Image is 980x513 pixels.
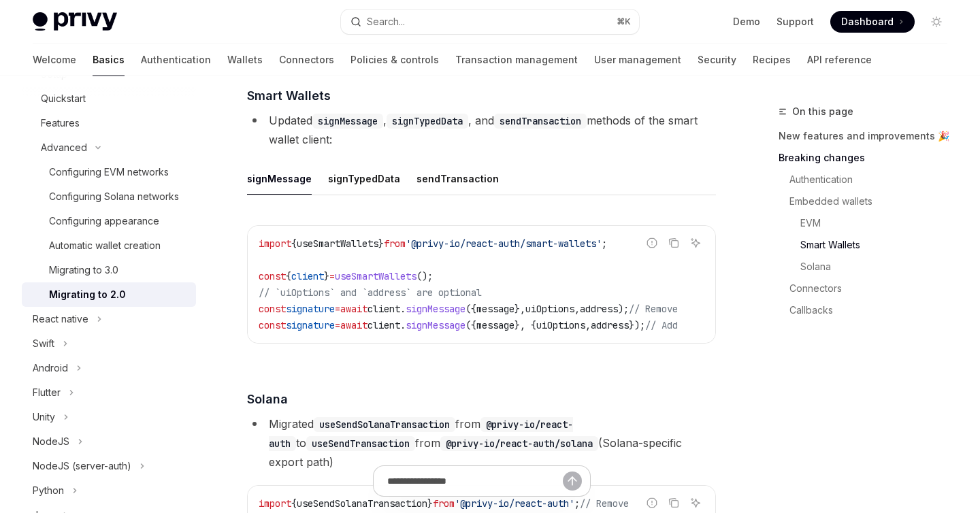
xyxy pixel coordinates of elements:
[384,237,406,250] span: from
[779,256,958,278] a: Solana
[335,270,416,282] span: useSmartWallets
[687,234,704,252] button: Ask AI
[455,44,578,76] a: Transaction management
[41,115,80,131] div: Features
[49,188,179,205] div: Configuring Solana networks
[494,114,587,129] code: sendTransaction
[328,163,400,195] div: signTypedData
[324,270,329,282] span: }
[22,258,196,282] a: Migrating to 3.0
[779,278,958,299] a: Connectors
[602,237,607,250] span: ;
[350,44,439,76] a: Policies & controls
[22,331,196,356] button: Toggle Swift section
[33,458,131,474] div: NodeJS (server-auth)
[406,319,465,331] span: signMessage
[247,86,331,105] span: Smart Wallets
[563,471,582,491] button: Send message
[807,44,872,76] a: API reference
[665,234,683,252] button: Copy the contents from the code block
[49,213,159,229] div: Configuring appearance
[335,303,340,315] span: =
[440,436,598,451] code: @privy-io/react-auth/solana
[259,270,286,282] span: const
[286,303,335,315] span: signature
[779,169,958,191] a: Authentication
[580,303,618,315] span: address
[22,111,196,135] a: Features
[312,114,383,129] code: signMessage
[22,380,196,405] button: Toggle Flutter section
[643,234,661,252] button: Report incorrect code
[22,405,196,429] button: Toggle Unity section
[22,356,196,380] button: Toggle Android section
[22,160,196,184] a: Configuring EVM networks
[387,466,563,496] input: Ask a question...
[314,417,455,432] code: useSendSolanaTransaction
[733,15,760,29] a: Demo
[49,164,169,180] div: Configuring EVM networks
[259,286,482,299] span: // `uiOptions` and `address` are optional
[367,303,400,315] span: client
[514,303,525,315] span: },
[525,303,574,315] span: uiOptions
[22,86,196,111] a: Quickstart
[629,303,678,315] span: // Remove
[476,319,514,331] span: message
[476,303,514,315] span: message
[367,319,400,331] span: client
[329,270,335,282] span: =
[378,237,384,250] span: }
[259,237,291,250] span: import
[291,270,324,282] span: client
[618,303,629,315] span: );
[926,11,947,33] button: Toggle dark mode
[406,237,602,250] span: '@privy-io/react-auth/smart-wallets'
[22,454,196,478] button: Toggle NodeJS (server-auth) section
[465,319,476,331] span: ({
[286,270,291,282] span: {
[698,44,736,76] a: Security
[33,433,69,450] div: NodeJS
[514,319,536,331] span: }, {
[33,409,55,425] div: Unity
[574,303,580,315] span: ,
[753,44,791,76] a: Recipes
[779,125,958,147] a: New features and improvements 🎉
[400,303,406,315] span: .
[306,436,415,451] code: useSendTransaction
[536,319,585,331] span: uiOptions
[779,299,958,321] a: Callbacks
[22,135,196,160] button: Toggle Advanced section
[247,163,312,195] div: signMessage
[33,12,117,31] img: light logo
[645,319,678,331] span: // Add
[830,11,915,33] a: Dashboard
[591,319,629,331] span: address
[279,44,334,76] a: Connectors
[22,184,196,209] a: Configuring Solana networks
[387,114,468,129] code: signTypedData
[779,147,958,169] a: Breaking changes
[41,90,86,107] div: Quickstart
[141,44,211,76] a: Authentication
[629,319,645,331] span: });
[259,319,286,331] span: const
[33,482,64,499] div: Python
[22,307,196,331] button: Toggle React native section
[33,311,88,327] div: React native
[22,429,196,454] button: Toggle NodeJS section
[340,303,367,315] span: await
[416,163,499,195] div: sendTransaction
[22,209,196,233] a: Configuring appearance
[33,44,76,76] a: Welcome
[297,237,378,250] span: useSmartWallets
[335,319,340,331] span: =
[33,360,68,376] div: Android
[41,139,87,156] div: Advanced
[49,237,161,254] div: Automatic wallet creation
[93,44,125,76] a: Basics
[247,111,716,149] li: Updated , , and methods of the smart wallet client:
[247,414,716,471] li: Migrated from to from (Solana-specific export path)
[585,319,591,331] span: ,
